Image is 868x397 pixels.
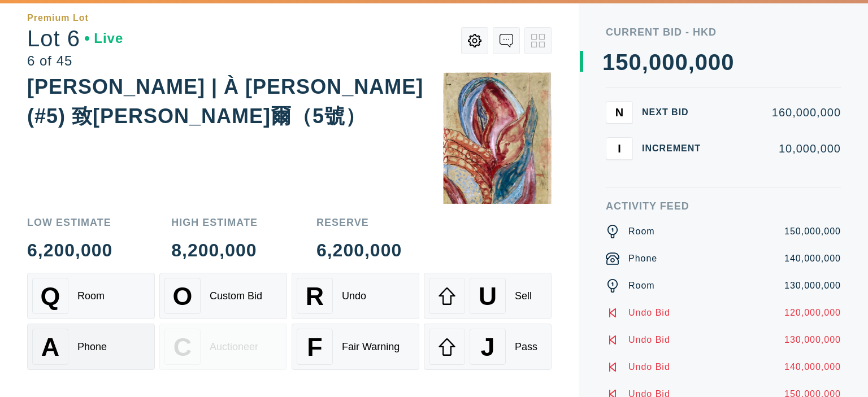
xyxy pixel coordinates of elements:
div: , [688,51,695,277]
div: 150,000,000 [784,225,841,238]
span: F [307,333,322,361]
div: Undo [342,290,366,302]
span: R [306,282,324,311]
div: 6,200,000 [316,241,402,259]
div: Room [77,290,105,302]
div: Undo Bid [628,306,670,320]
div: 0 [675,51,688,73]
div: Sell [515,290,532,302]
button: I [606,137,633,160]
div: Live [85,32,123,45]
button: FFair Warning [292,324,419,370]
div: 160,000,000 [719,107,841,118]
div: Low Estimate [27,217,112,228]
button: USell [424,273,552,319]
div: Current Bid - HKD [606,27,841,37]
div: 5 [615,51,628,73]
div: 130,000,000 [784,333,841,347]
div: 6,200,000 [27,241,112,259]
div: 0 [649,51,662,73]
div: 1 [602,51,615,73]
div: Phone [77,341,107,353]
div: 8,200,000 [171,241,258,259]
span: O [173,282,193,311]
div: 140,000,000 [784,252,841,265]
div: 0 [708,51,721,73]
button: RUndo [292,273,419,319]
div: Room [628,225,655,238]
div: Room [628,279,655,293]
div: Auctioneer [210,341,258,353]
div: 140,000,000 [784,360,841,374]
div: Phone [628,252,657,265]
button: CAuctioneer [159,324,287,370]
div: Reserve [316,217,402,228]
div: , [642,51,649,277]
div: 0 [629,51,642,73]
span: N [615,106,623,119]
div: Fair Warning [342,341,400,353]
span: C [173,333,192,361]
button: QRoom [27,273,155,319]
div: 10,000,000 [719,143,841,154]
div: High Estimate [171,217,258,228]
button: APhone [27,324,155,370]
div: Custom Bid [210,290,262,302]
div: 0 [695,51,708,73]
div: 6 of 45 [27,54,123,68]
div: Pass [515,341,537,353]
div: Increment [642,144,710,153]
div: 0 [721,51,734,73]
div: Lot 6 [27,27,123,50]
div: 130,000,000 [784,279,841,293]
div: Premium Lot [27,14,89,23]
button: OCustom Bid [159,273,287,319]
div: Next Bid [642,108,710,117]
button: JPass [424,324,552,370]
button: N [606,101,633,124]
span: A [41,333,59,361]
div: Undo Bid [628,360,670,374]
div: Activity Feed [606,201,841,211]
div: [PERSON_NAME] | À [PERSON_NAME] (#5) 致[PERSON_NAME]爾（5號） [27,75,423,128]
span: I [618,142,621,155]
div: Undo Bid [628,333,670,347]
span: U [479,282,497,311]
span: J [480,333,494,361]
span: Q [41,282,60,311]
div: 0 [662,51,675,73]
div: 120,000,000 [784,306,841,320]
